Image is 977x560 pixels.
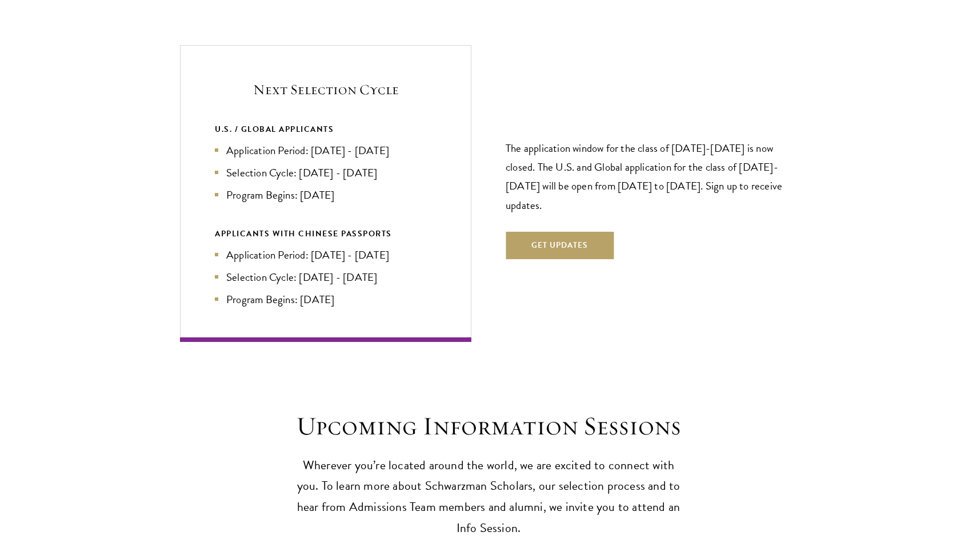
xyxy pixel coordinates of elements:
h2: Upcoming Information Sessions [291,410,686,442]
p: The application window for the class of [DATE]-[DATE] is now closed. The U.S. and Global applicat... [506,139,797,214]
div: APPLICANTS WITH CHINESE PASSPORTS [215,227,437,241]
li: Program Begins: [DATE] [215,187,437,203]
div: U.S. / GLOBAL APPLICANTS [215,122,437,136]
li: Application Period: [DATE] - [DATE] [215,247,437,263]
h5: Next Selection Cycle [215,80,437,99]
li: Application Period: [DATE] - [DATE] [215,142,437,159]
button: Get Updates [506,232,614,259]
li: Selection Cycle: [DATE] - [DATE] [215,269,437,285]
p: Wherever you’re located around the world, we are excited to connect with you. To learn more about... [291,455,686,539]
li: Selection Cycle: [DATE] - [DATE] [215,164,437,181]
li: Program Begins: [DATE] [215,291,437,308]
